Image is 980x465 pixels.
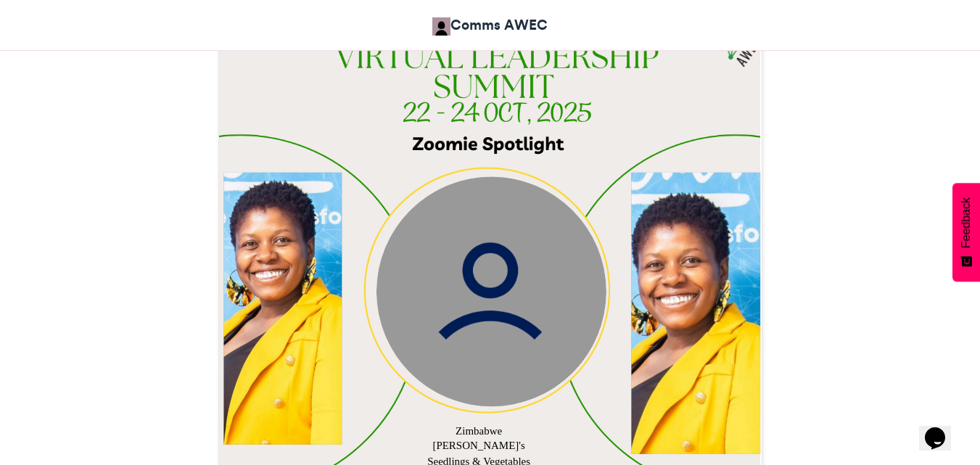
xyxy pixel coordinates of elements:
[432,15,548,36] a: Comms AWEC
[376,176,606,406] img: user_circle.png
[919,407,965,450] iframe: chat widget
[960,197,973,248] span: Feedback
[432,17,450,36] img: Comms AWEC
[952,183,980,281] button: Feedback - Show survey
